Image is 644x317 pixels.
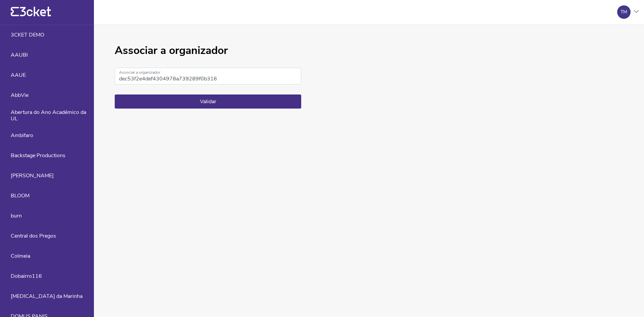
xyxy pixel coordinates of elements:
span: [MEDICAL_DATA] da Marinha [11,293,83,299]
span: Dobairro116 [11,273,42,279]
span: AAUE [11,72,26,78]
span: Colmeia [11,253,30,259]
span: BLOOM [11,193,30,199]
span: [PERSON_NAME] [11,173,54,179]
span: Central dos Pregos [11,233,56,239]
h1: Associar a organizador [115,45,301,57]
span: Ambifaro [11,132,33,138]
span: Backstage Productions [11,152,65,158]
span: 3CKET DEMO [11,32,44,38]
button: Validar [115,94,301,109]
span: AbbVie [11,92,29,98]
input: Associar a organizador [115,68,301,84]
div: TM [621,9,627,15]
a: {' '} [11,13,51,18]
span: Abertura do Ano Académico da UL [11,109,94,122]
g: {' '} [11,7,19,16]
span: burn [11,213,22,219]
span: AAUBI [11,52,28,58]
